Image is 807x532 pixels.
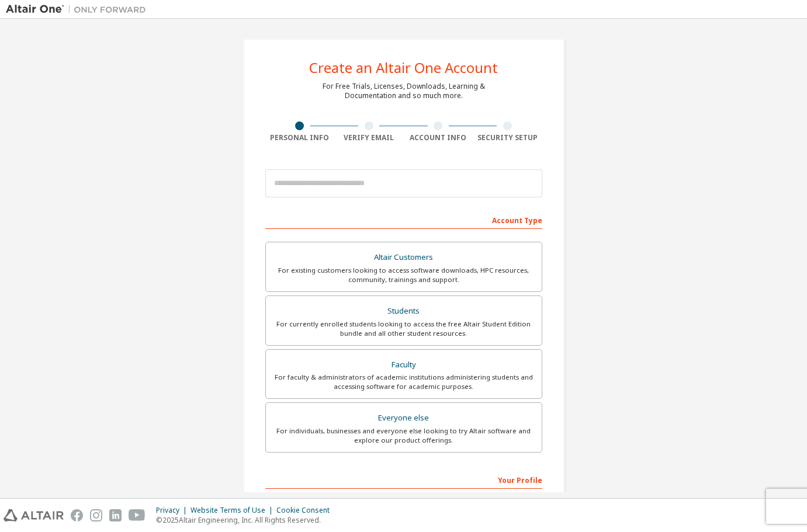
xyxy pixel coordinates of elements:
[323,82,485,100] div: For Free Trials, Licenses, Downloads, Learning & Documentation and so much more.
[71,509,83,521] img: facebook.svg
[473,133,542,142] div: Security Setup
[90,509,102,521] img: instagram.svg
[265,210,542,229] div: Account Type
[109,509,122,521] img: linkedin.svg
[276,506,337,515] div: Cookie Consent
[156,506,191,515] div: Privacy
[273,249,535,266] div: Altair Customers
[404,133,473,142] div: Account Info
[273,410,535,426] div: Everyone else
[273,373,535,391] div: For faculty & administrators of academic institutions administering students and accessing softwa...
[265,470,542,489] div: Your Profile
[273,426,535,445] div: For individuals, businesses and everyone else looking to try Altair software and explore our prod...
[191,506,276,515] div: Website Terms of Use
[273,266,535,284] div: For existing customers looking to access software downloads, HPC resources, community, trainings ...
[265,133,335,142] div: Personal Info
[4,509,64,521] img: altair_logo.svg
[273,303,535,319] div: Students
[273,319,535,338] div: For currently enrolled students looking to access the free Altair Student Edition bundle and all ...
[6,4,152,15] img: Altair One
[334,133,404,142] div: Verify Email
[273,357,535,373] div: Faculty
[129,509,146,521] img: youtube.svg
[156,515,337,525] p: © 2025 Altair Engineering, Inc. All Rights Reserved.
[309,61,498,75] div: Create an Altair One Account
